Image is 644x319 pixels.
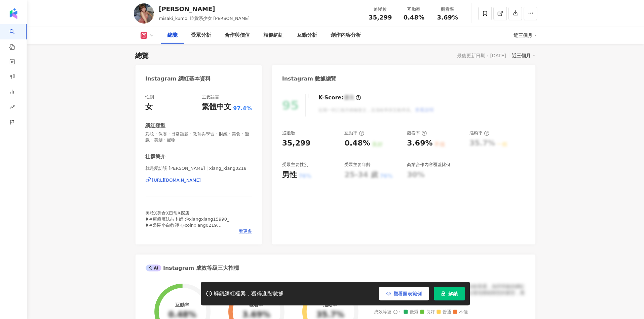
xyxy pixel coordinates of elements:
[407,162,451,168] div: 商業合作內容覆蓋比例
[8,8,19,19] img: logo icon
[404,310,419,315] span: 優秀
[282,75,337,83] div: Instagram 數據總覽
[202,102,232,112] div: 繁體中文
[407,138,433,149] div: 3.69%
[434,287,465,300] button: 解鎖
[146,94,154,100] div: 性別
[470,130,490,136] div: 漲粉率
[214,290,284,297] div: 解鎖網紅檔案，獲得進階數據
[146,177,252,183] a: [URL][DOMAIN_NAME]
[379,287,429,300] button: 觀看圖表範例
[282,170,297,180] div: 男性
[146,102,153,112] div: 女
[512,51,536,60] div: 近三個月
[225,31,250,39] div: 合作與價值
[159,5,250,13] div: [PERSON_NAME]
[282,130,295,136] div: 追蹤數
[457,53,506,58] div: 最後更新日期：[DATE]
[146,165,252,171] span: 就是愛訪談 [PERSON_NAME] | xiang_xiang0218
[402,6,427,13] div: 互動率
[134,3,154,24] img: KOL Avatar
[345,130,365,136] div: 互動率
[394,291,422,296] span: 觀看圖表範例
[435,6,461,13] div: 觀看率
[191,31,212,39] div: 受眾分析
[282,138,311,149] div: 35,299
[345,138,370,149] div: 0.48%
[449,291,458,296] span: 解鎖
[441,291,446,296] span: lock
[136,51,149,60] div: 總覽
[318,94,361,101] div: K-Score :
[282,162,308,168] div: 受眾主要性別
[331,31,361,39] div: 創作內容分析
[152,177,201,183] div: [URL][DOMAIN_NAME]
[233,105,252,112] span: 97.4%
[420,310,435,315] span: 良好
[146,153,166,160] div: 社群簡介
[369,14,392,21] span: 35,299
[9,24,23,51] a: search
[146,131,252,143] span: 彩妝 · 保養 · 日常話題 · 教育與學習 · 財經 · 美食 · 遊戲 · 美髮 · 寵物
[437,14,458,21] span: 3.69%
[514,30,537,41] div: 近三個月
[146,75,211,83] div: Instagram 網紅基本資料
[146,265,162,272] div: AI
[374,310,526,315] div: 成效等級 ：
[202,94,220,100] div: 主要語言
[437,310,452,315] span: 普通
[404,14,424,21] span: 0.48%
[159,16,250,21] span: misaki_kumo, 吃貨系少女 [PERSON_NAME]
[345,162,371,168] div: 受眾主要年齡
[146,122,166,129] div: 網紅類型
[453,310,468,315] span: 不佳
[146,211,229,240] span: 美妝X美食X日常X探店 ❥#療癒魔法占卜師 @xiangxiang15990_ ❥#幣圈小白教師 @coinxiang0219 ❥YT: #就是愛訪談香香 ❥ #dj活動邀約 @dj_bearb...
[146,264,239,272] div: Instagram 成效等級三大指標
[368,6,393,13] div: 追蹤數
[264,31,284,39] div: 相似網紅
[239,228,252,234] span: 看更多
[297,31,317,39] div: 互動分析
[168,31,178,39] div: 總覽
[9,100,15,116] span: rise
[407,130,427,136] div: 觀看率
